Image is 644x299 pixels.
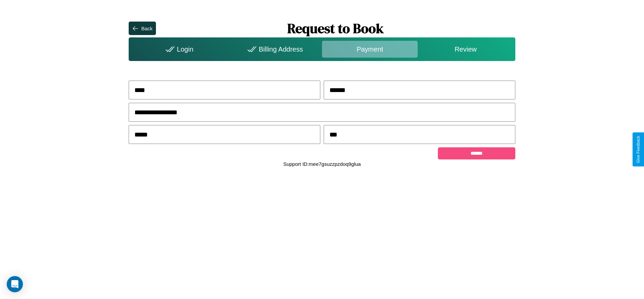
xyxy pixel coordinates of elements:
div: Review [418,41,513,58]
div: Give Feedback [636,136,641,163]
div: Payment [322,41,418,58]
div: Open Intercom Messenger [7,276,23,292]
div: Back [141,26,152,31]
div: Billing Address [226,41,322,58]
h1: Request to Book [156,19,515,37]
p: Support ID: mee7gsuzzpzdoq9glua [283,159,361,169]
div: Login [130,41,226,58]
button: Back [129,22,156,35]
